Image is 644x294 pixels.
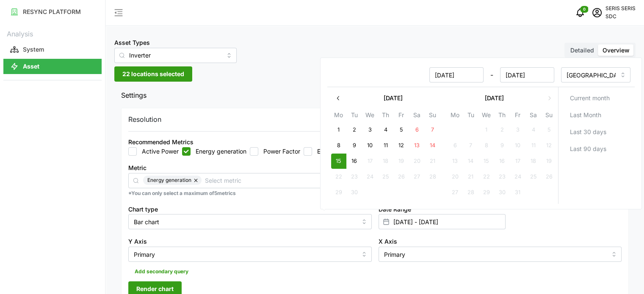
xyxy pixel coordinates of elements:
button: 29 September 2025 [331,185,346,201]
button: 25 October 2025 [525,170,541,185]
label: X Axis [379,237,397,246]
button: 2 October 2025 [494,123,509,138]
th: Fr [510,110,525,122]
p: SERIS SERIS [605,5,636,13]
button: 29 October 2025 [478,185,494,201]
input: Select X axis [379,247,622,262]
p: *You can only select a maximum of 5 metrics [128,190,622,197]
th: Mo [331,110,346,122]
button: 24 September 2025 [362,170,377,185]
a: RESYNC PLATFORM [3,3,102,20]
button: 12 September 2025 [393,138,409,154]
button: 19 October 2025 [541,154,556,169]
button: 15 September 2025 [331,154,346,169]
th: Mo [447,110,463,122]
button: 5 September 2025 [393,123,409,138]
button: 16 September 2025 [346,154,362,169]
button: 18 October 2025 [525,154,541,169]
button: 11 September 2025 [378,138,393,154]
label: Y Axis [128,237,147,246]
button: 20 October 2025 [447,170,462,185]
span: 22 locations selected [122,67,184,81]
button: Last Month [561,107,631,123]
p: RESYNC PLATFORM [23,8,81,16]
button: 18 September 2025 [378,154,393,169]
p: Asset [23,62,39,71]
a: System [3,41,102,58]
button: 22 October 2025 [478,170,494,185]
button: 6 October 2025 [447,138,462,154]
button: 31 October 2025 [510,185,525,201]
button: 27 October 2025 [447,185,462,201]
button: 19 September 2025 [393,154,409,169]
span: Last 30 days [569,125,606,139]
th: Tu [463,110,478,122]
button: [DATE] [447,91,542,106]
button: 10 October 2025 [510,138,525,154]
button: 5 October 2025 [541,123,556,138]
button: 20 September 2025 [409,154,424,169]
button: schedule [589,4,605,21]
button: 1 October 2025 [478,123,494,138]
label: Energy generation [191,147,246,156]
th: Su [425,110,440,122]
button: 25 September 2025 [378,170,393,185]
button: 9 October 2025 [494,138,509,154]
button: Last 30 days [561,124,631,140]
button: Current month [561,91,631,106]
button: 12 October 2025 [541,138,556,154]
button: 28 September 2025 [425,170,440,185]
span: 0 [583,6,586,12]
p: Resolution [128,114,161,125]
input: Select Y axis [128,247,372,262]
button: 11 October 2025 [525,138,541,154]
button: 10 September 2025 [362,138,377,154]
th: Su [541,110,557,122]
span: Last Month [569,108,601,122]
button: 8 October 2025 [478,138,494,154]
button: 3 September 2025 [362,123,377,138]
button: 4 September 2025 [378,123,393,138]
th: Fr [393,110,409,122]
button: 22 September 2025 [331,170,346,185]
button: 15 October 2025 [478,154,494,169]
button: 30 October 2025 [494,185,509,201]
p: Analysis [3,27,102,39]
input: Select chart type [128,214,372,229]
button: RESYNC PLATFORM [3,4,102,19]
div: Select date range [320,58,642,209]
label: Energy Import Meter Reading (into the meter) [312,147,444,156]
button: Add secondary query [128,265,195,278]
button: 21 October 2025 [463,170,478,185]
button: 2 September 2025 [346,123,362,138]
th: Tu [346,110,362,122]
button: 7 September 2025 [425,123,440,138]
th: We [478,110,494,122]
button: 23 October 2025 [494,170,509,185]
th: Th [494,110,510,122]
button: System [3,42,102,57]
button: 17 September 2025 [362,154,377,169]
label: Chart type [128,205,158,214]
p: SDC [605,13,636,21]
input: Select date range [379,214,506,229]
button: 6 September 2025 [409,123,424,138]
button: Last 90 days [561,141,631,157]
button: 3 October 2025 [510,123,525,138]
button: 30 September 2025 [346,185,362,201]
span: Current month [569,91,609,105]
button: 14 September 2025 [425,138,440,154]
button: 9 September 2025 [346,138,362,154]
label: Metric [128,163,146,173]
button: 7 October 2025 [463,138,478,154]
button: 22 locations selected [114,66,192,82]
div: Recommended Metrics [128,137,193,147]
button: 1 September 2025 [331,123,346,138]
button: 8 September 2025 [331,138,346,154]
span: Energy generation [147,176,191,185]
button: 13 October 2025 [447,154,462,169]
th: Sa [525,110,541,122]
span: Settings [121,85,622,106]
span: Last 90 days [569,142,606,156]
span: Detailed [570,47,594,54]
